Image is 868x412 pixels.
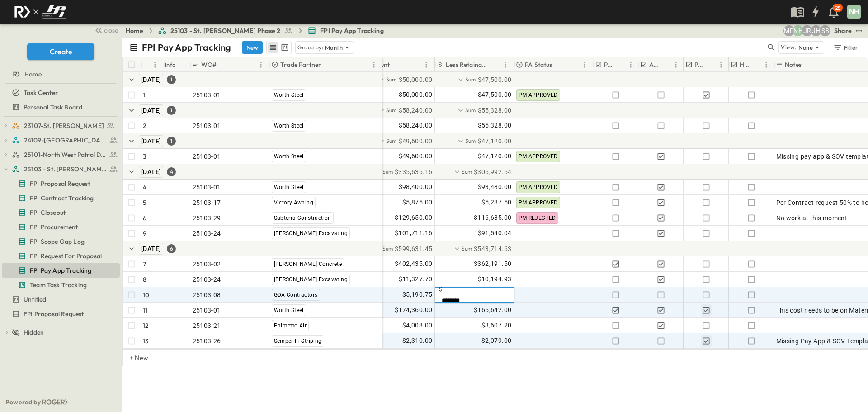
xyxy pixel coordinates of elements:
[141,57,163,72] div: #
[2,133,120,147] div: 24109-St. Teresa of Calcutta Parish Halltest
[2,250,118,262] a: FPI Request For Proposal
[2,68,118,81] a: Home
[24,165,107,174] span: 25103 - St. [PERSON_NAME] Phase 2
[2,278,120,292] div: Team Task Trackingtest
[126,26,143,35] a: Home
[833,43,859,52] div: Filter
[830,41,861,54] button: Filter
[490,60,500,70] button: Sort
[193,121,221,130] span: 25103-01
[2,192,118,204] a: FPI Contract Tracking
[519,215,556,221] span: PM REJECTED
[158,26,293,35] a: 25103 - St. [PERSON_NAME] Phase 2
[854,25,864,36] button: test
[144,60,154,70] button: Sort
[143,336,149,346] p: 13
[193,229,221,238] span: 25103-24
[579,59,590,70] button: Menu
[24,136,107,145] span: 24109-St. Teresa of Calcutta Parish Hall
[462,168,472,175] p: Sum
[446,60,488,69] p: Less Retainage Amount
[274,322,307,329] span: Palmetto Air
[2,177,118,190] a: FPI Proposal Request
[399,90,433,100] span: $50,000.00
[670,59,681,70] button: Menu
[30,223,78,232] span: FPI Procurement
[835,5,840,12] p: 25
[2,86,118,99] a: Task Center
[24,309,84,318] span: FPI Proposal Request
[478,151,512,161] span: $47,120.00
[30,194,94,203] span: FPI Contract Tracking
[2,147,120,162] div: 25101-North West Patrol Divisiontest
[274,230,348,237] span: [PERSON_NAME] Excavating
[663,60,673,70] button: Sort
[2,234,120,249] div: FPI Scope Gap Logtest
[24,328,44,337] span: Hidden
[307,26,383,35] a: FPI Pay App Tracking
[274,338,322,344] span: Semper Fi Striping
[382,245,393,252] p: Sum
[399,274,433,284] span: $11,327.70
[481,197,512,208] span: $5,287.50
[395,305,432,315] span: $174,360.00
[465,106,476,114] p: Sum
[554,60,564,70] button: Sort
[12,134,118,147] a: 24109-St. Teresa of Calcutta Parish Hall
[481,336,512,346] span: $2,079.00
[694,60,707,69] p: PM Processed
[395,228,432,238] span: $101,711.16
[12,148,118,161] a: 25101-North West Patrol Division
[386,106,397,114] p: Sum
[126,26,389,35] nav: breadcrumbs
[167,137,176,146] div: 1
[2,101,118,114] a: Personal Task Board
[193,90,221,99] span: 25103-01
[143,306,147,315] p: 11
[421,59,432,70] button: Menu
[274,292,318,298] span: GDA Contractors
[12,163,118,175] a: 25103 - St. [PERSON_NAME] Phase 2
[2,264,118,277] a: FPI Pay App Tracking
[478,182,512,192] span: $93,480.00
[474,244,511,253] span: $543,714.63
[395,259,432,269] span: $402,435.00
[167,75,176,84] div: 1
[368,59,379,70] button: Menu
[143,183,146,192] p: 4
[143,260,146,269] p: 7
[2,205,120,220] div: FPI Closeouttest
[2,308,118,320] a: FPI Proposal Request
[24,70,42,79] span: Home
[478,90,512,100] span: $47,500.00
[478,274,512,284] span: $10,194.93
[193,290,221,299] span: 25103-08
[785,60,802,69] p: Notes
[274,261,342,267] span: [PERSON_NAME] Concrete
[392,60,401,70] button: Sort
[474,259,511,269] span: $362,191.50
[793,25,803,36] div: Nila Hutcheson (nhutcheson@fpibuilders.com)
[2,307,120,321] div: FPI Proposal Requesttest
[462,245,472,252] p: Sum
[2,279,118,291] a: Team Task Tracking
[776,213,848,223] span: No work at this moment
[2,206,118,219] a: FPI Closeout
[399,106,433,115] span: $58,240.00
[141,76,161,83] span: [DATE]
[2,220,120,234] div: FPI Procurementtest
[255,59,266,70] button: Menu
[193,275,221,284] span: 25103-24
[193,213,221,223] span: 25103-29
[478,106,512,115] span: $55,328.00
[242,41,263,54] button: New
[279,42,290,53] button: kanban view
[478,120,512,131] span: $55,328.00
[478,228,512,238] span: $91,540.04
[274,123,304,129] span: Worth Steel
[386,76,397,83] p: Sum
[399,182,433,192] span: $98,400.00
[382,168,393,175] p: Sum
[104,26,118,35] span: close
[2,162,120,176] div: 25103 - St. [PERSON_NAME] Phase 2test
